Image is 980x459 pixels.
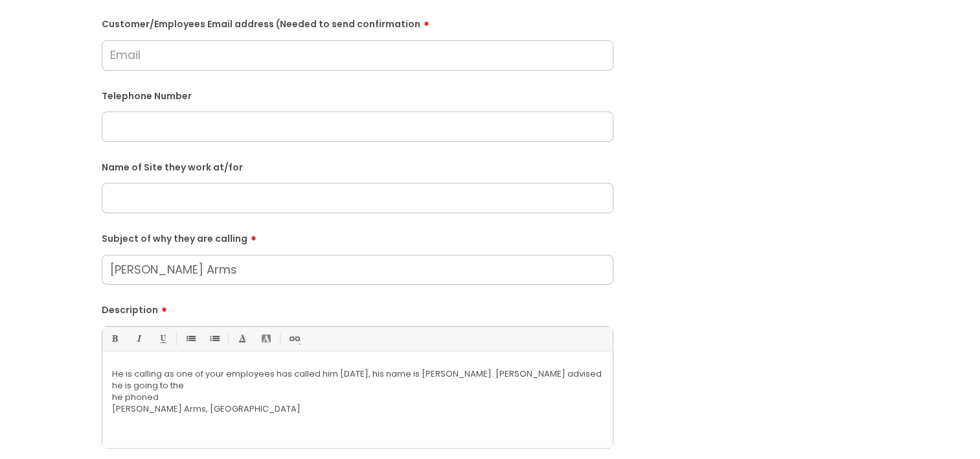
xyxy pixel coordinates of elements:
p: He is calling as one of your employees has called him [DATE], his name is [PERSON_NAME]. [PERSON_... [112,368,603,392]
label: Name of Site they work at/for [102,159,613,173]
label: Customer/Employees Email address (Needed to send confirmation [102,14,613,30]
a: Back Color [258,331,274,347]
input: Email [102,40,613,70]
label: Telephone Number [102,88,613,102]
a: Link [286,331,302,347]
a: Italic (Ctrl-I) [130,331,146,347]
label: Subject of why they are calling [102,229,613,244]
a: Font Color [234,331,250,347]
p: [PERSON_NAME] Arms, [GEOGRAPHIC_DATA] [112,403,603,415]
a: Bold (Ctrl-B) [106,331,122,347]
label: Description [102,300,613,316]
a: Underline(Ctrl-U) [154,331,170,347]
a: 1. Ordered List (Ctrl-Shift-8) [206,331,222,347]
p: he phoned [112,392,603,403]
a: • Unordered List (Ctrl-Shift-7) [182,331,198,347]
